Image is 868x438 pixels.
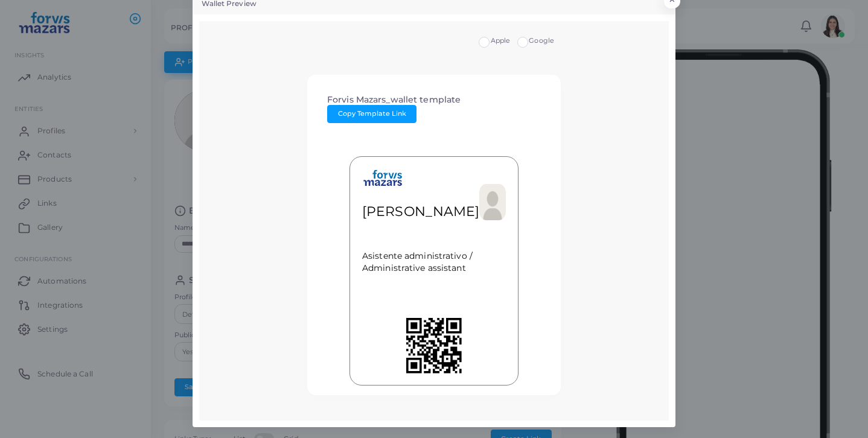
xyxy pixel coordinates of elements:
[479,184,506,220] img: user.png
[362,169,403,187] img: Logo
[362,203,479,220] span: [PERSON_NAME]
[362,250,506,275] span: Asistente administrativo / Administrative assistant
[529,36,554,45] span: Google
[327,95,461,105] h4: Forvis Mazars_wallet template
[338,109,406,118] span: Copy Template Link
[404,316,464,376] img: QR Code
[327,105,416,123] button: Copy Template Link
[491,36,511,45] span: Apple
